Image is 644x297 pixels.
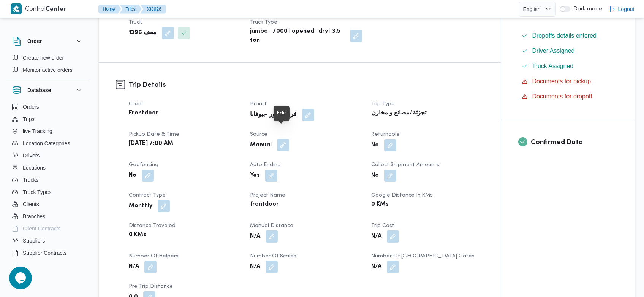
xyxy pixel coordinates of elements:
span: Clients [23,200,39,209]
button: Driver Assigned [519,45,618,57]
b: 0 KMs [129,230,146,240]
span: Trip Type [371,102,395,106]
h3: Trip Details [129,80,484,90]
span: Truck Types [23,187,51,197]
button: Truck Assigned [519,60,618,72]
b: Manual [250,141,272,150]
b: N/A [250,262,260,272]
b: Center [46,6,66,12]
span: Dropoffs details entered [532,32,597,39]
button: Create new order [9,52,87,64]
button: Documents for dropoff [519,91,618,103]
b: No [129,171,136,180]
b: 0 KMs [371,200,389,209]
span: Orders [23,102,39,111]
button: 338926 [140,5,166,14]
button: Location Categories [9,137,87,149]
span: Number of Scales [250,254,296,259]
span: Source [250,132,267,137]
span: Documents for pickup [532,78,591,84]
span: Truck Assigned [532,62,574,71]
b: معف 1396 [129,29,157,38]
b: jumbo_7000 | opened | dry | 3.5 ton [250,27,345,45]
b: Monthly [129,202,152,211]
button: live Tracking [9,125,87,137]
span: Truck Assigned [532,63,574,69]
span: Suppliers [23,236,45,245]
span: Truck Type [250,20,277,25]
span: Dark mode [570,6,602,12]
b: N/A [371,232,381,241]
span: Contract Type [129,193,166,198]
h3: Confirmed Data [531,137,618,148]
span: Locations [23,163,46,172]
span: Trip Cost [371,223,394,228]
button: Orders [9,101,87,113]
span: Google distance in KMs [371,193,433,198]
b: تجزئة/مصانع و مخازن [371,109,426,118]
button: Dropoffs details entered [519,30,618,42]
span: Branch [250,102,268,106]
div: Database [6,101,90,265]
span: Location Categories [23,139,70,148]
button: Order [12,37,84,46]
h3: Order [27,37,42,46]
span: Distance Traveled [129,223,176,228]
b: فرونت دور -بيوفانا [250,110,297,119]
button: Truck Types [9,186,87,198]
img: X8yXhbKr1z7QwAAAABJRU5ErkJggg== [11,3,22,14]
span: Dropoffs details entered [532,31,597,40]
button: Branches [9,210,87,222]
button: Logout [606,2,638,17]
button: Documents for pickup [519,75,618,87]
span: Trips [23,114,35,124]
b: No [371,171,379,180]
b: N/A [371,262,381,272]
span: Documents for dropoff [532,93,592,100]
h3: Database [27,86,51,95]
div: Edit [277,109,286,118]
button: Home [98,5,121,14]
span: Geofencing [129,162,158,167]
span: Monitor active orders [23,65,73,75]
span: Pre Trip Distance [129,284,173,289]
button: Monitor active orders [9,64,87,76]
b: frontdoor [250,200,279,209]
span: Driver Assigned [532,48,575,54]
button: Supplier Contracts [9,247,87,259]
button: Suppliers [9,235,87,247]
button: Drivers [9,149,87,162]
span: Auto Ending [250,162,281,167]
button: Trips [9,113,87,125]
span: Number of [GEOGRAPHIC_DATA] Gates [371,254,475,259]
span: Documents for dropoff [532,92,592,101]
b: N/A [129,262,139,272]
span: Create new order [23,53,64,62]
button: Client Contracts [9,222,87,235]
b: Yes [250,171,260,180]
span: Documents for pickup [532,77,591,86]
b: No [371,141,379,150]
span: Pickup date & time [129,132,179,137]
b: N/A [250,232,260,241]
span: Client [129,102,144,106]
span: Manual Distance [250,223,293,228]
span: Supplier Contracts [23,248,66,257]
span: live Tracking [23,127,52,136]
span: Client Contracts [23,224,61,233]
b: [DATE] 7:00 AM [129,139,173,148]
span: Devices [23,260,42,270]
button: Locations [9,162,87,174]
button: Database [12,86,84,95]
iframe: chat widget [8,267,32,289]
span: Trucks [23,175,38,184]
button: Clients [9,198,87,210]
span: Drivers [23,151,40,160]
span: Returnable [371,132,400,137]
span: Project Name [250,193,285,198]
span: Collect Shipment Amounts [371,162,439,167]
div: Order [6,52,90,79]
span: Branches [23,212,45,221]
button: Trucks [9,174,87,186]
button: Trips [120,5,142,14]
